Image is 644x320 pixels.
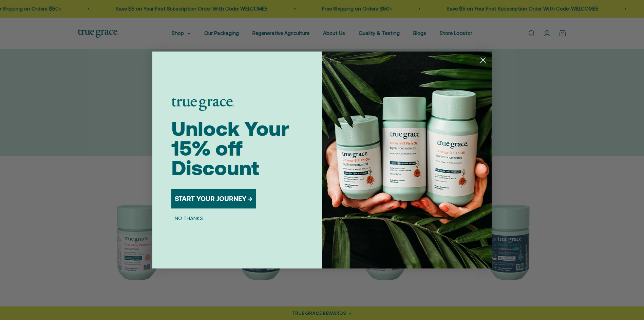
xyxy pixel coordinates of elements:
[322,52,492,268] img: 098727d5-50f8-4f9b-9554-844bb8da1403.jpeg
[477,54,489,66] button: Close dialog
[171,189,256,208] button: START YOUR JOURNEY →
[171,214,206,222] button: NO THANKS
[171,117,289,180] span: Unlock Your 15% off Discount
[171,98,234,111] img: logo placeholder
